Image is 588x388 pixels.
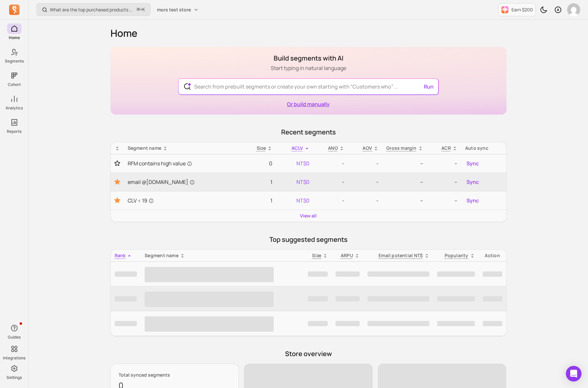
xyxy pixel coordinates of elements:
span: ‌ [115,271,137,277]
span: ‌ [367,271,429,277]
button: Toggle dark mode [537,3,550,16]
p: Recent segments [110,128,507,137]
span: ‌ [115,321,137,326]
p: - [317,197,344,204]
p: - [352,178,379,186]
p: Cohort [8,82,21,87]
p: Guides [8,335,21,340]
button: Sync [465,177,480,187]
div: Open Intercom Messenger [566,366,581,381]
p: - [317,159,344,167]
span: ‌ [437,321,475,326]
p: Top suggested segments [110,235,507,244]
span: ANO [328,145,338,151]
button: Run [421,80,436,93]
p: 1 [246,178,272,186]
p: Home [9,35,20,40]
span: mors test store [157,7,191,13]
a: email @[DOMAIN_NAME] [128,178,238,186]
a: RFM contains high value [128,159,238,167]
span: ‌ [437,296,475,301]
span: ‌ [115,296,137,301]
p: Segments [5,59,24,64]
p: ARPU [341,252,353,259]
p: - [317,178,344,186]
button: Sync [465,195,480,206]
p: NT$0 [280,178,309,186]
img: avatar [567,3,580,16]
div: Action [483,252,502,259]
button: What are the top purchased products after sending a campaign?⌘+K [36,3,151,16]
span: ‌ [483,296,502,301]
span: Sync [466,159,479,167]
span: ‌ [336,321,360,326]
p: 0 [246,159,272,167]
h1: Home [110,27,507,39]
div: Auto sync [465,145,502,151]
p: NT$0 [280,159,309,167]
span: ‌ [437,271,475,277]
span: ‌ [367,296,429,301]
span: ‌ [483,321,502,326]
button: Toggle favorite [115,160,120,167]
p: -- [386,197,423,204]
span: ‌ [145,267,274,282]
input: Search from prebuilt segments or create your own starting with “Customers who” ... [189,79,428,94]
span: ‌ [308,296,328,301]
p: -- [386,159,423,167]
a: View all [300,213,317,219]
button: Earn $200 [498,3,536,16]
p: -- [431,197,457,204]
p: -- [431,178,457,186]
p: Popularity [445,252,468,259]
p: -- [431,159,457,167]
a: Or build manually [287,101,330,108]
span: Size [312,252,321,258]
kbd: ⌘ [136,6,140,14]
p: Start typing in natural language [271,64,346,72]
span: Size [257,145,266,151]
p: - [352,197,379,204]
p: NT$0 [280,197,309,204]
button: mors test store [153,4,203,16]
span: ‌ [308,271,328,277]
p: Total synced segments [119,372,231,378]
kbd: K [142,7,145,12]
div: Segment name [128,145,238,151]
p: Reports [7,129,22,134]
p: -- [386,178,423,186]
h1: Build segments with AI [271,54,346,63]
span: ‌ [145,292,274,307]
div: Segment name [145,252,300,259]
button: Sync [465,158,480,169]
p: Analytics [6,105,23,111]
span: ‌ [336,296,360,301]
p: Store overview [110,349,507,358]
span: Sync [466,178,479,186]
p: ACR [441,145,451,151]
button: Guides [7,322,22,341]
p: Earn $200 [511,7,533,13]
button: Toggle favorite [115,197,120,204]
span: ‌ [336,271,360,277]
span: ‌ [483,271,502,277]
span: Sync [466,197,479,204]
p: Integrations [3,355,25,361]
span: email @[DOMAIN_NAME] [128,178,195,186]
button: Toggle favorite [115,178,120,186]
span: ACLV [292,145,303,151]
a: CLV < 19 [128,197,238,204]
p: Settings [7,375,22,380]
p: 1 [246,197,272,204]
span: ‌ [308,321,328,326]
span: ‌ [367,321,429,326]
p: What are the top purchased products after sending a campaign? [50,7,134,13]
span: RFM contains high value [128,159,192,167]
span: + [137,6,145,13]
span: ‌ [145,316,274,332]
p: Gross margin [386,145,417,151]
span: Rank [115,252,126,258]
p: AOV [363,145,372,151]
span: CLV < 19 [128,197,154,204]
p: Email potential NT$ [379,252,423,259]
